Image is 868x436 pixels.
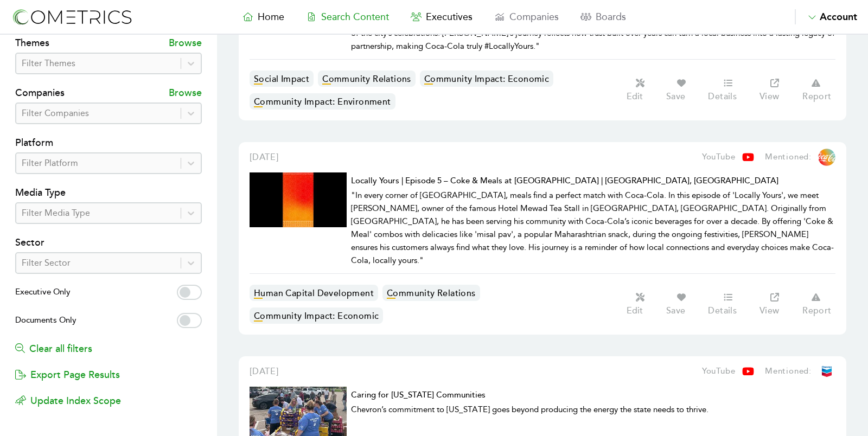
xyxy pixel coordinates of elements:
[802,91,831,102] p: Report
[351,190,834,265] span: "In every corner of [GEOGRAPHIC_DATA], meals find a perfect match with Coca-Cola. In this episode...
[15,393,202,408] p: Update Index Scope
[596,11,626,23] span: Boards
[15,313,76,328] span: Documents Only
[169,85,202,102] p: Browse
[708,91,737,102] p: Details
[250,285,378,301] a: Human Capital Development
[321,11,389,23] span: Search Content
[483,9,570,24] a: Companies
[295,9,400,24] a: Search Content
[15,135,202,152] h4: Platform
[250,70,314,87] a: Social Impact
[666,91,686,102] p: Save
[400,9,483,24] a: Executives
[250,172,347,227] img: Cometrics Content Result Image
[708,305,737,316] p: Details
[15,85,65,102] h4: Companies
[759,305,780,316] p: View
[765,365,812,378] p: Mentioned:
[11,7,133,27] img: logo-refresh-RPX2ODFg.svg
[420,70,553,87] a: Community Impact: Economic
[15,343,92,355] a: Clear all filters
[232,9,295,24] a: Home
[795,9,857,24] button: Account
[169,35,202,53] p: Browse
[250,152,279,163] span: [DATE]
[382,285,480,301] a: Community Relations
[820,11,857,23] span: Account
[754,291,796,317] a: View
[703,291,754,317] a: Details
[250,365,279,378] a: [DATE]
[570,9,637,24] a: Boards
[15,235,202,252] h4: Sector
[318,70,416,87] a: Community Relations
[765,151,812,164] p: Mentioned:
[250,366,279,377] span: [DATE]
[15,356,120,382] button: Export Page Results
[754,77,796,103] a: View
[754,149,835,166] a: Mentioned:
[702,151,736,164] p: YouTube
[351,176,778,186] span: Locally Yours | Episode 5 – Coke & Meals at [GEOGRAPHIC_DATA] | [GEOGRAPHIC_DATA], [GEOGRAPHIC_DATA]
[802,305,831,316] p: Report
[250,93,395,110] a: Community Impact: Environment
[250,307,383,324] a: Community Impact: Economic
[509,11,559,23] span: Companies
[621,291,660,317] button: Edit
[627,305,643,316] p: Edit
[621,77,660,103] button: Edit
[703,77,754,103] a: Details
[666,305,686,316] p: Save
[627,91,643,102] p: Edit
[351,405,709,414] span: Chevron’s commitment to [US_STATE] goes beyond producing the energy the state needs to thrive.
[15,185,202,202] h4: Media Type
[15,35,49,53] h4: Themes
[250,151,279,164] a: [DATE]
[351,390,486,400] span: Caring for [US_STATE] Communities
[702,365,736,378] p: YouTube
[426,11,473,23] span: Executives
[258,11,284,23] span: Home
[15,285,71,300] span: Executive Only
[754,363,835,380] a: Mentioned:
[759,91,780,102] p: View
